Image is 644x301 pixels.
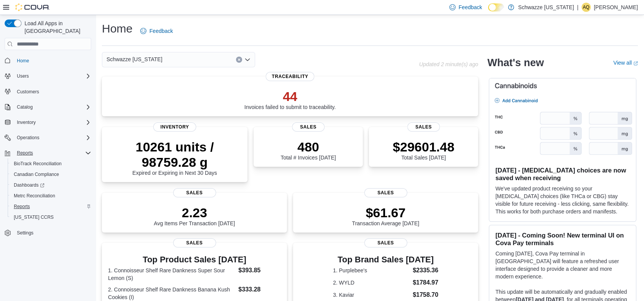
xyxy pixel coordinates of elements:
button: Reports [8,201,94,212]
button: Catalog [14,103,36,112]
dt: 2. WYLD [333,279,410,286]
span: BioTrack Reconciliation [14,161,62,167]
button: Metrc Reconciliation [8,190,94,201]
span: Traceability [266,72,315,81]
div: Transaction Average [DATE] [352,205,420,226]
a: Settings [14,228,36,238]
p: 44 [244,89,336,104]
dd: $333.28 [238,285,281,294]
span: Load All Apps in [GEOGRAPHIC_DATA] [21,20,91,35]
a: Reports [11,202,33,211]
p: Coming [DATE], Cova Pay terminal in [GEOGRAPHIC_DATA] will feature a refreshed user interface des... [495,250,630,280]
dd: $393.85 [238,266,281,275]
span: Inventory [153,122,196,132]
button: Users [14,72,32,81]
dt: 2. Connoisseur Shelf Rare Dankness Banana Kush Cookies (I) [108,286,235,301]
button: Open list of options [244,57,251,63]
span: Washington CCRS [11,213,91,222]
span: Metrc Reconciliation [11,191,91,200]
span: Home [17,58,29,64]
div: Invoices failed to submit to traceability. [244,89,336,110]
span: Inventory [17,119,36,125]
p: 10261 units / 98759.28 g [108,139,241,170]
span: Sales [292,122,325,132]
button: Canadian Compliance [8,169,94,180]
span: Metrc Reconciliation [14,193,55,199]
button: Inventory [14,118,39,127]
button: Reports [2,148,94,158]
button: Users [2,71,94,81]
span: Sales [173,238,216,247]
span: BioTrack Reconciliation [11,159,91,168]
a: [US_STATE] CCRS [11,213,57,222]
span: Customers [17,89,39,95]
span: Catalog [14,103,91,112]
button: Reports [14,148,36,158]
span: Sales [364,188,407,197]
button: Clear input [236,57,242,63]
dd: $2335.36 [413,266,438,275]
h3: Top Brand Sales [DATE] [333,255,438,264]
a: Dashboards [8,180,94,190]
button: Settings [2,227,94,238]
a: Dashboards [11,181,48,190]
a: Feedback [137,23,176,39]
h3: [DATE] - [MEDICAL_DATA] choices are now saved when receiving [495,166,630,182]
span: Canadian Compliance [11,170,91,179]
dd: $1758.70 [413,290,438,299]
span: Settings [14,228,91,238]
span: [US_STATE] CCRS [14,214,54,220]
p: 2.23 [154,205,235,220]
span: Dashboards [11,181,91,190]
a: Home [14,56,32,65]
a: BioTrack Reconciliation [11,159,65,168]
span: Operations [17,135,39,141]
span: Home [14,55,91,65]
button: Home [2,55,94,66]
dd: $1784.97 [413,278,438,287]
div: Total Sales [DATE] [393,139,454,161]
span: Users [14,72,91,81]
div: Total # Invoices [DATE] [280,139,336,161]
dt: 1. Connoisseur Shelf Rare Dankness Super Sour Lemon (S) [108,267,235,282]
p: 480 [280,139,336,155]
span: Reports [11,202,91,211]
a: Metrc Reconciliation [11,191,58,200]
a: Canadian Compliance [11,170,62,179]
button: Inventory [2,117,94,128]
input: Dark Mode [488,3,504,11]
span: AQ [583,3,589,12]
button: Operations [2,132,94,143]
dt: 3. Kaviar [333,291,410,299]
span: Sales [407,122,440,132]
img: Cova [15,3,50,11]
p: | [577,3,578,12]
span: Users [17,73,29,79]
span: Dashboards [14,182,44,188]
p: Updated 2 minute(s) ago [419,61,478,67]
span: Reports [14,203,30,210]
span: Reports [14,148,91,158]
p: $61.67 [352,205,420,220]
div: Avg Items Per Transaction [DATE] [154,205,235,226]
p: $29601.48 [393,139,454,155]
span: Customers [14,87,91,96]
button: Operations [14,133,43,142]
nav: Complex example [5,52,91,258]
p: Schwazze [US_STATE] [518,3,574,12]
span: Reports [17,150,33,156]
h3: Top Product Sales [DATE] [108,255,281,264]
span: Catalog [17,104,33,110]
svg: External link [633,61,638,66]
button: Customers [2,86,94,97]
span: Feedback [149,27,173,35]
h1: Home [102,21,133,36]
h2: What's new [487,57,544,69]
span: Sales [173,188,216,197]
a: Customers [14,87,42,96]
button: [US_STATE] CCRS [8,212,94,223]
button: BioTrack Reconciliation [8,158,94,169]
dt: 1. Purplebee's [333,267,410,274]
h3: [DATE] - Coming Soon! New terminal UI on Cova Pay terminals [495,231,630,247]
